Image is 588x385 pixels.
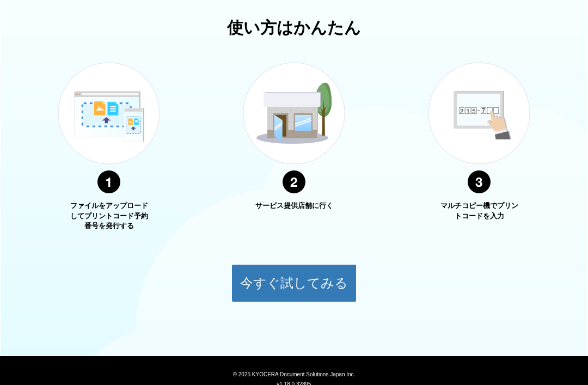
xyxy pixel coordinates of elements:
p: マルチコピー機でプリントコードを入力 [438,201,520,221]
span: © 2025 KYOCERA Document Solutions Japan Inc. [233,370,356,377]
p: ファイルをアップロードしてプリントコード予約番号を発行する [68,201,150,231]
p: サービス提供店舗に行く [253,201,335,211]
button: 今すぐ試してみる [231,264,357,302]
